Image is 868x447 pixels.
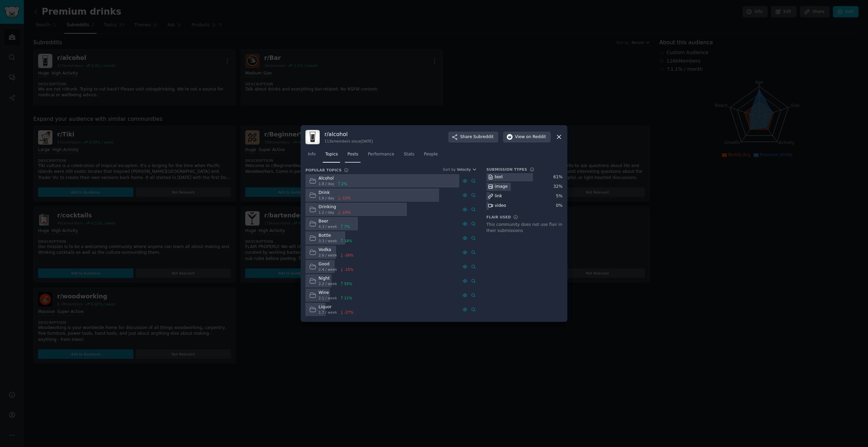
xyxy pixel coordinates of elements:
[556,203,563,209] div: 0 %
[319,224,337,229] span: 4.3 / week
[319,304,354,310] div: Liquor
[344,310,353,315] span: -27 %
[341,181,347,186] span: 2 %
[319,238,337,243] span: 3.3 / week
[344,296,352,300] span: 11 %
[347,151,358,158] span: Posts
[305,149,318,163] a: Info
[319,247,354,253] div: Vodka
[344,253,353,258] span: -26 %
[319,218,350,225] div: Beer
[515,134,546,140] span: View
[324,139,373,144] div: 113k members since [DATE]
[319,281,337,286] span: 2.2 / week
[556,193,563,199] div: 5 %
[460,134,494,140] span: Share
[503,132,551,143] button: Viewon Reddit
[319,181,334,186] span: 1.8 / day
[404,151,414,158] span: Stats
[553,184,563,190] div: 32 %
[319,296,337,300] span: 2.1 / week
[319,190,351,196] div: Drink
[341,210,351,215] span: -14 %
[495,193,502,199] div: link
[319,233,352,239] div: Bottle
[319,310,337,315] span: 1.7 / week
[325,151,338,158] span: Topics
[495,203,506,209] div: video
[324,131,373,138] h3: r/ alcohol
[305,168,341,172] h3: Popular Topics
[305,130,320,144] img: alcohol
[344,267,353,272] span: -15 %
[341,196,351,200] span: -13 %
[526,134,546,140] span: on Reddit
[319,210,334,215] span: 1.2 / day
[319,261,354,267] div: Good
[495,184,508,190] div: image
[319,253,337,258] span: 2.6 / week
[344,224,350,229] span: 7 %
[344,238,352,243] span: 18 %
[448,132,498,143] button: ShareSubreddit
[401,149,417,163] a: Stats
[421,149,440,163] a: People
[486,167,527,172] h3: Submission Types
[486,222,563,234] div: This community does not use flair in their submissions
[495,174,503,180] div: text
[457,167,477,172] button: Velocity
[553,174,563,180] div: 61 %
[319,204,351,210] div: Drinking
[443,167,456,172] div: Sort by
[457,167,471,172] span: Velocity
[319,196,334,200] span: 1.6 / day
[345,149,361,163] a: Posts
[424,151,438,158] span: People
[319,267,337,272] span: 2.4 / week
[308,151,316,158] span: Info
[323,149,340,163] a: Topics
[368,151,394,158] span: Performance
[344,281,352,286] span: 55 %
[486,215,511,219] h3: Flair Used
[473,134,494,140] span: Subreddit
[319,276,352,282] div: Night
[319,290,352,296] div: Wine
[365,149,397,163] a: Performance
[319,176,347,182] div: Alcohol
